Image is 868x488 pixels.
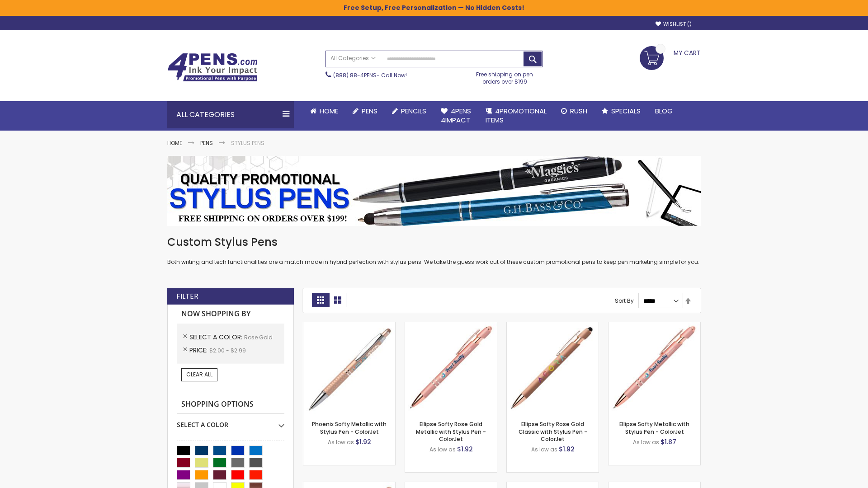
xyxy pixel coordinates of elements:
[333,71,377,79] a: (888) 88-4PENS
[167,156,701,226] img: Stylus Pens
[330,55,376,62] span: All Categories
[312,420,387,435] a: Phoenix Softy Metallic with Stylus Pen - ColorJet
[434,101,478,131] a: 4Pens4impact
[559,445,575,454] span: $1.92
[167,53,258,82] img: 4Pens Custom Pens and Promotional Products
[355,437,371,446] span: $1.92
[177,305,284,324] strong: Now Shopping by
[457,445,473,454] span: $1.92
[167,235,701,266] div: Both writing and tech functionalities are a match made in hybrid perfection with stylus pens. We ...
[189,346,209,355] span: Price
[328,438,354,446] span: As low as
[648,101,680,121] a: Blog
[531,446,557,453] span: As low as
[303,322,395,414] img: Phoenix Softy Metallic with Stylus Pen - ColorJet-Rose gold
[303,101,345,121] a: Home
[405,322,497,329] a: Ellipse Softy Rose Gold Metallic with Stylus Pen - ColorJet-Rose Gold
[303,322,395,329] a: Phoenix Softy Metallic with Stylus Pen - ColorJet-Rose gold
[507,322,599,329] a: Ellipse Softy Rose Gold Classic with Stylus Pen - ColorJet-Rose Gold
[405,322,497,414] img: Ellipse Softy Rose Gold Metallic with Stylus Pen - ColorJet-Rose Gold
[244,333,273,341] span: Rose Gold
[186,371,212,378] span: Clear All
[554,101,594,121] a: Rush
[507,322,599,414] img: Ellipse Softy Rose Gold Classic with Stylus Pen - ColorJet-Rose Gold
[441,106,471,125] span: 4Pens 4impact
[189,333,244,342] span: Select A Color
[594,101,648,121] a: Specials
[611,106,641,116] span: Specials
[320,106,338,116] span: Home
[416,420,486,442] a: Ellipse Softy Rose Gold Metallic with Stylus Pen - ColorJet
[209,347,246,354] span: $2.00 - $2.99
[486,106,547,125] span: 4PROMOTIONAL ITEMS
[176,291,198,301] strong: Filter
[656,21,692,28] a: Wishlist
[231,139,264,147] strong: Stylus Pens
[609,322,700,414] img: Ellipse Softy Metallic with Stylus Pen - ColorJet-Rose Gold
[177,414,284,429] div: Select A Color
[333,71,407,79] span: - Call Now!
[345,101,385,121] a: Pens
[200,139,213,147] a: Pens
[570,106,587,116] span: Rush
[615,297,634,305] label: Sort By
[467,67,543,85] div: Free shipping on pen orders over $199
[177,395,284,414] strong: Shopping Options
[609,322,700,329] a: Ellipse Softy Metallic with Stylus Pen - ColorJet-Rose Gold
[167,235,701,249] h1: Custom Stylus Pens
[326,51,380,66] a: All Categories
[401,106,426,116] span: Pencils
[385,101,434,121] a: Pencils
[312,293,329,307] strong: Grid
[181,368,217,381] a: Clear All
[429,446,456,453] span: As low as
[362,106,377,116] span: Pens
[519,420,587,442] a: Ellipse Softy Rose Gold Classic with Stylus Pen - ColorJet
[478,101,554,131] a: 4PROMOTIONALITEMS
[660,437,676,446] span: $1.87
[167,101,294,128] div: All Categories
[633,438,659,446] span: As low as
[619,420,689,435] a: Ellipse Softy Metallic with Stylus Pen - ColorJet
[655,106,673,116] span: Blog
[167,139,182,147] a: Home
